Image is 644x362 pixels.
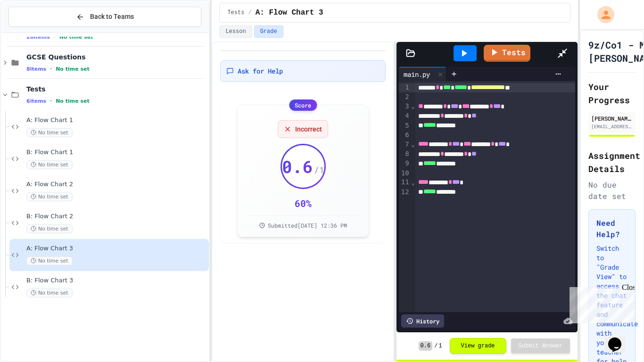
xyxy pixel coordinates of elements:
span: No time set [56,66,90,72]
span: No time set [56,98,90,104]
span: No time set [26,288,73,297]
span: • [54,33,56,41]
span: B: Flow Chart 1 [26,148,207,156]
div: [PERSON_NAME] [PERSON_NAME] [591,114,633,123]
span: A: Flow Chart 2 [26,181,207,189]
span: No time set [26,224,73,233]
button: Submit Answer [511,338,570,354]
div: 11 [399,178,411,187]
span: / [248,9,251,16]
span: GCSE Questions [26,53,207,61]
span: No time set [26,192,73,201]
span: Fold line [411,179,415,186]
div: 4 [399,111,411,121]
div: 60 % [295,197,312,210]
h2: Your Progress [588,80,636,107]
span: No time set [26,128,73,137]
button: Grade [254,25,283,38]
span: Fold line [411,140,415,148]
span: 1 [438,342,442,350]
button: Lesson [219,25,252,38]
div: 8 [399,149,411,159]
div: 2 [399,92,411,102]
iframe: chat widget [566,283,635,323]
span: / [434,342,438,350]
span: B: Flow Chart 3 [26,277,207,285]
span: Ask for Help [238,66,283,76]
span: 8 items [26,66,46,72]
span: 6 items [26,98,46,104]
span: Back to Teams [90,12,134,22]
span: A: Flow Chart 1 [26,116,207,124]
div: 6 [399,131,411,140]
span: Incorrect [295,124,322,134]
span: Tests [26,85,207,93]
div: My Account [587,4,617,25]
div: 5 [399,121,411,131]
span: Tests [227,9,244,16]
div: Score [289,99,317,111]
span: 28 items [26,34,50,40]
span: / 1 [314,163,324,176]
span: A: Flow Chart 3 [26,245,207,253]
span: • [50,97,52,105]
div: 12 [399,188,411,197]
span: Submit Answer [519,342,563,350]
div: 10 [399,169,411,178]
span: • [50,65,52,73]
span: A: Flow Chart 3 [256,7,323,18]
span: 0.6 [419,341,433,351]
span: No time set [26,160,73,169]
div: 3 [399,102,411,111]
span: No time set [26,256,73,265]
iframe: chat widget [604,324,635,353]
div: main.py [399,67,446,81]
span: B: Flow Chart 2 [26,213,207,221]
span: Fold line [411,102,415,110]
span: Submitted [DATE] 12:36 PM [268,222,347,229]
div: Chat with us now!Close [4,4,65,60]
a: Tests [484,45,530,62]
div: 1 [399,83,411,92]
h2: Assignment Details [588,149,636,175]
div: main.py [399,69,435,79]
span: 0.6 [282,157,313,176]
button: Back to Teams [8,7,201,27]
div: [EMAIL_ADDRESS][DOMAIN_NAME] [591,123,633,130]
h3: Need Help? [596,217,627,240]
div: No due date set [588,179,636,202]
span: No time set [59,34,93,40]
div: 9 [399,159,411,168]
div: History [401,314,444,328]
div: 7 [399,140,411,149]
button: View grade [450,338,506,354]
